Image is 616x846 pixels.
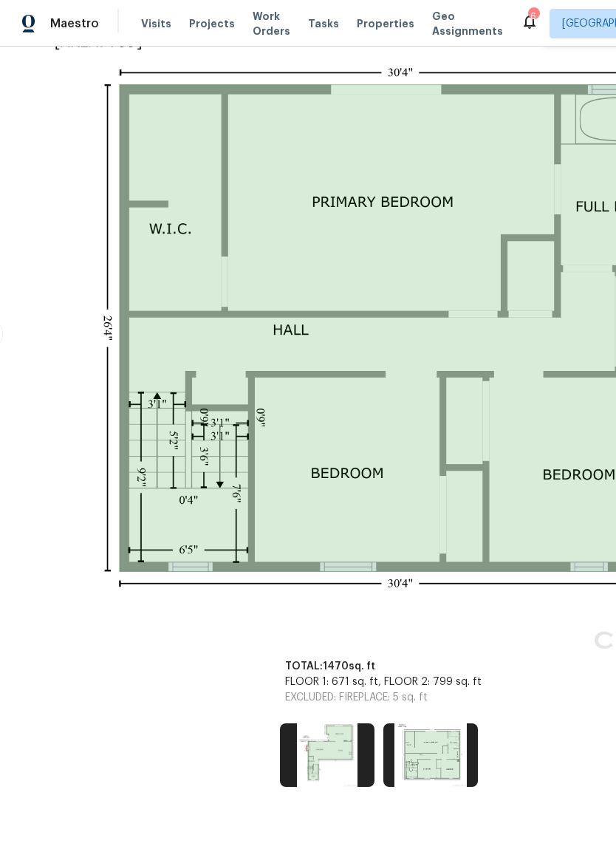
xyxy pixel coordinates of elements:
p: FLOOR 1: 671 sq. ft, FLOOR 2: 799 sq. ft [285,675,482,690]
span: Geo Assignments [432,9,503,38]
span: Work Orders [253,9,290,38]
img: https://cabinet-assets.s3.amazonaws.com/production/storage/ed8fd6d0-8da4-42d9-8e45-a73f0ef3425d.p... [383,723,478,787]
div: 6 [528,9,538,24]
img: https://cabinet-assets.s3.amazonaws.com/production/storage/da1e0d4d-bc33-4ded-b349-9f5f505fb008.p... [280,723,374,787]
span: Visits [141,16,171,31]
p: TOTAL: 1470 sq. ft [285,659,482,675]
span: Projects [189,16,235,31]
span: Maestro [50,16,99,31]
p: EXCLUDED: FIREPLACE: 5 sq. ft [285,690,482,706]
span: Tasks [308,18,339,29]
span: Properties [357,16,414,31]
